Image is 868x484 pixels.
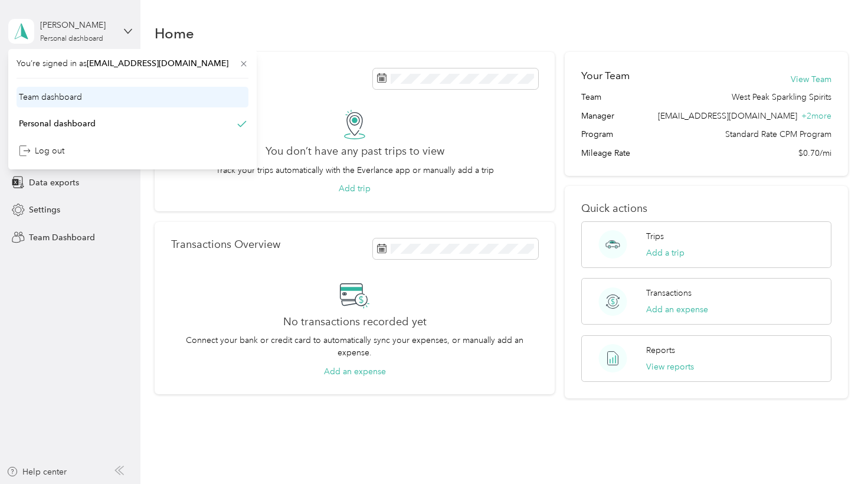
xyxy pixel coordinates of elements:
[802,418,868,484] iframe: Everlance-gr Chat Button Frame
[155,27,194,40] h1: Home
[581,202,831,215] p: Quick actions
[658,111,797,121] span: [EMAIL_ADDRESS][DOMAIN_NAME]
[171,238,280,251] p: Transactions Overview
[732,91,831,103] span: West Peak Sparkling Spirits
[29,204,60,216] span: Settings
[339,182,371,195] button: Add trip
[216,164,494,176] p: Track your trips automatically with the Everlance app or manually add a trip
[581,110,614,122] span: Manager
[324,365,386,378] button: Add an expense
[791,73,831,86] button: View Team
[6,466,67,478] button: Help center
[17,57,248,70] span: You’re signed in as
[87,58,228,68] span: [EMAIL_ADDRESS][DOMAIN_NAME]
[19,145,64,157] div: Log out
[40,19,114,31] div: [PERSON_NAME]
[283,316,427,328] h2: No transactions recorded yet
[581,91,601,103] span: Team
[798,147,831,159] span: $0.70/mi
[19,91,82,103] div: Team dashboard
[801,111,831,121] span: + 2 more
[171,334,538,359] p: Connect your bank or credit card to automatically sync your expenses, or manually add an expense.
[40,35,103,42] div: Personal dashboard
[581,128,613,140] span: Program
[646,361,694,373] button: View reports
[581,68,630,83] h2: Your Team
[29,231,95,244] span: Team Dashboard
[29,176,79,189] span: Data exports
[646,230,664,243] p: Trips
[646,247,684,259] button: Add a trip
[646,303,708,316] button: Add an expense
[266,145,444,158] h2: You don’t have any past trips to view
[646,344,675,357] p: Reports
[646,287,692,299] p: Transactions
[19,117,96,130] div: Personal dashboard
[581,147,630,159] span: Mileage Rate
[725,128,831,140] span: Standard Rate CPM Program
